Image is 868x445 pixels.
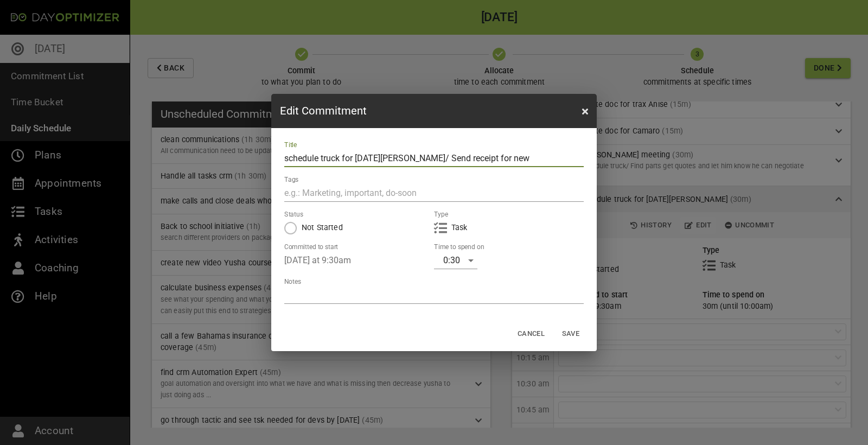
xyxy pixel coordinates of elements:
[513,326,549,342] button: Cancel
[302,222,343,233] p: Not Started
[284,211,303,218] label: Status
[434,244,484,250] label: Time to spend on
[280,103,367,119] h3: Edit Commitment
[284,185,584,202] input: e.g.: Marketing, important, do-soon
[434,211,448,218] label: Type
[553,326,588,342] button: Save
[434,252,477,269] div: 0:30
[451,222,468,233] p: Task
[284,244,338,250] label: Committed to start
[518,328,545,340] span: Cancel
[284,176,298,183] label: Tags
[284,142,297,148] label: Title
[284,278,301,285] label: Notes
[558,328,584,340] span: Save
